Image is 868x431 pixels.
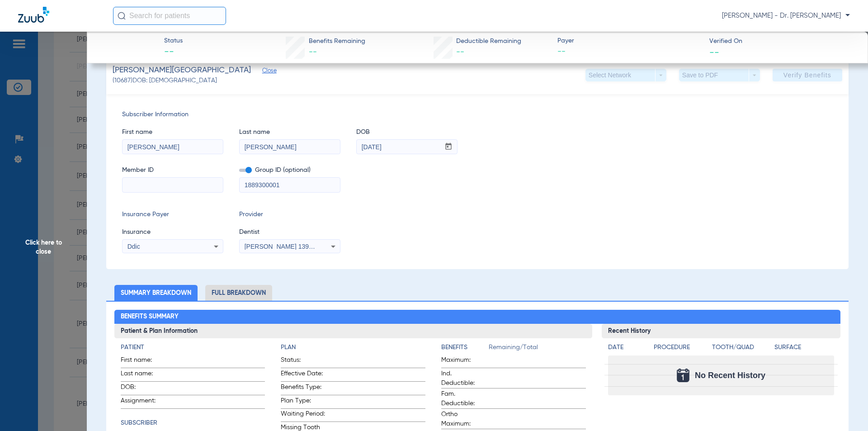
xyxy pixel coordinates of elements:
[114,324,592,338] h3: Patient & Plan Information
[122,166,223,175] span: Member ID
[18,7,49,23] img: Zuub Logo
[709,37,854,46] span: Verified On
[309,48,317,56] span: --
[441,355,486,368] span: Maximum:
[281,409,325,422] span: Waiting Period:
[281,343,425,352] h4: Plan
[164,36,183,46] span: Status
[456,37,521,46] span: Deductible Remaining
[441,410,486,429] span: Ortho Maximum:
[441,369,486,388] span: Ind. Deductible:
[121,369,165,381] span: Last name:
[281,396,325,408] span: Plan Type:
[114,285,198,301] li: Summary Breakdown
[557,46,702,57] span: --
[239,227,340,237] span: Dentist
[281,383,325,395] span: Benefits Type:
[262,67,270,76] span: Close
[122,128,223,137] span: First name
[309,37,365,46] span: Benefits Remaining
[440,140,458,154] button: Open calendar
[602,324,841,338] h3: Recent History
[121,383,165,395] span: DOB:
[712,343,772,352] h4: Tooth/Quad
[122,227,223,237] span: Insurance
[557,36,702,46] span: Payer
[113,76,217,85] span: (10687) DOB: [DEMOGRAPHIC_DATA]
[121,355,165,368] span: First name:
[489,343,586,355] span: Remaining/Total
[164,46,183,59] span: --
[608,343,646,352] h4: Date
[113,7,226,25] input: Search for patients
[122,110,833,119] span: Subscriber Information
[654,343,709,355] app-breakdown-title: Procedure
[677,369,689,382] img: Calendar
[239,128,340,137] span: Last name
[121,343,265,352] h4: Patient
[441,343,489,352] h4: Benefits
[239,166,340,175] span: Group ID (optional)
[441,389,486,408] span: Fam. Deductible:
[774,343,834,352] h4: Surface
[245,243,334,250] span: [PERSON_NAME] 1396853875
[356,128,458,137] span: DOB
[608,343,646,355] app-breakdown-title: Date
[281,369,325,381] span: Effective Date:
[709,47,719,57] span: --
[823,388,868,431] iframe: Chat Widget
[118,12,126,20] img: Search Icon
[654,343,709,352] h4: Procedure
[121,418,265,428] h4: Subscriber
[695,371,765,380] span: No Recent History
[456,48,464,56] span: --
[712,343,772,355] app-breakdown-title: Tooth/Quad
[281,355,325,368] span: Status:
[121,396,165,408] span: Assignment:
[122,210,223,219] span: Insurance Payer
[127,243,140,250] span: Ddic
[239,210,340,219] span: Provider
[441,343,489,355] app-breakdown-title: Benefits
[722,11,850,20] span: [PERSON_NAME] - Dr. [PERSON_NAME]
[205,285,272,301] li: Full Breakdown
[774,343,834,355] app-breakdown-title: Surface
[113,65,251,76] span: [PERSON_NAME][GEOGRAPHIC_DATA]
[114,310,841,324] h2: Benefits Summary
